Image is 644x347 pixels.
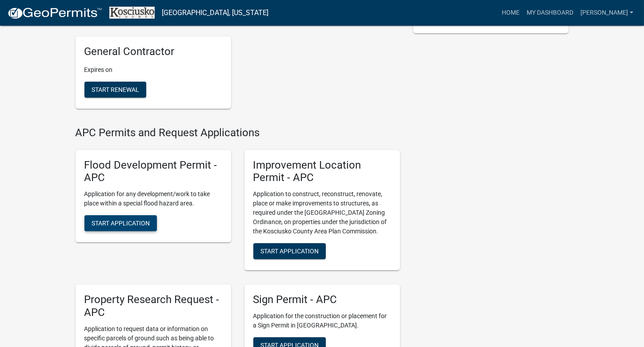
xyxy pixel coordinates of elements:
button: Start Renewal [84,82,146,98]
a: [GEOGRAPHIC_DATA], [US_STATE] [162,5,268,20]
img: Kosciusko County, Indiana [109,7,155,19]
button: Start Application [84,215,157,231]
h5: Flood Development Permit - APC [84,159,222,185]
h5: General Contractor [84,45,222,58]
a: My Dashboard [523,4,577,21]
p: Application for any development/work to take place within a special flood hazard area. [84,189,222,208]
wm-registration-list-section: My Contractor Registration Renewals [76,13,400,116]
p: Expires on [84,65,222,75]
a: [PERSON_NAME] [577,4,637,21]
span: Start Renewal [92,86,139,93]
span: Start Application [260,248,319,255]
button: Start Application [253,243,326,259]
h5: Sign Permit - APC [253,293,391,306]
h5: Property Research Request - APC [84,293,222,319]
span: Start Application [92,220,150,227]
h4: APC Permits and Request Applications [76,126,400,139]
h5: Improvement Location Permit - APC [253,159,391,185]
p: Application for the construction or placement for a Sign Permit in [GEOGRAPHIC_DATA]. [253,312,391,330]
p: Application to construct, reconstruct, renovate, place or make improvements to structures, as req... [253,189,391,236]
a: Home [498,4,523,21]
